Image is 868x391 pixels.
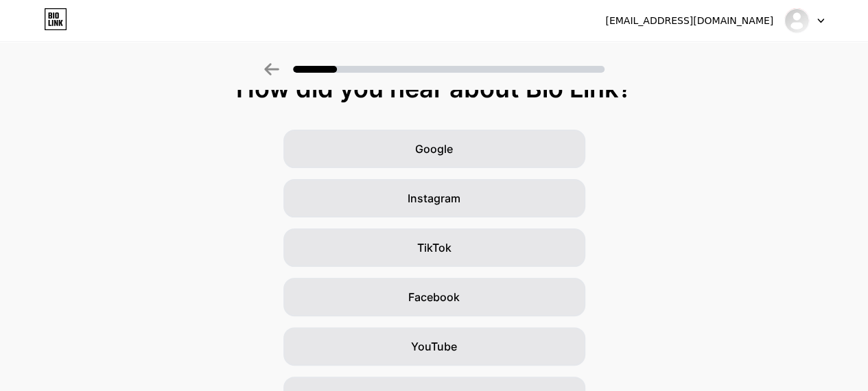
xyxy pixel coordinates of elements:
[415,141,453,157] span: Google
[784,8,810,34] img: Beatriz Helena Echeverry
[7,75,861,102] div: How did you hear about Bio Link?
[408,289,460,305] span: Facebook
[411,338,457,355] span: YouTube
[605,14,773,28] div: [EMAIL_ADDRESS][DOMAIN_NAME]
[417,239,451,256] span: TikTok
[408,190,460,206] span: Instagram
